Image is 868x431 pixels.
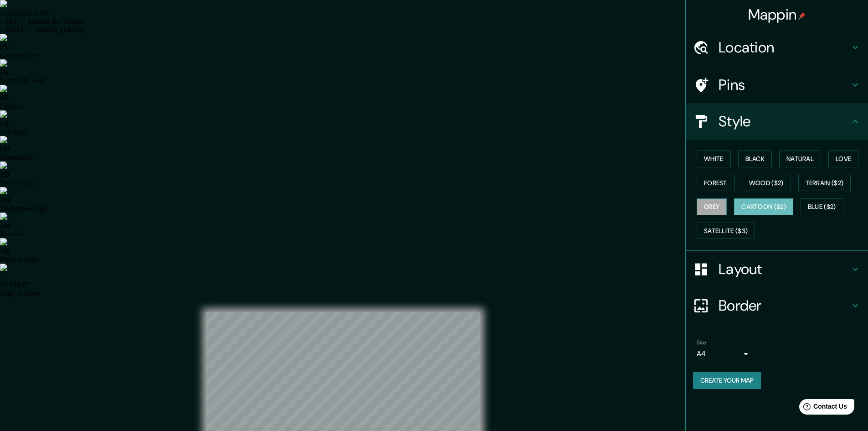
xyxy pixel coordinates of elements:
[787,395,858,421] iframe: Help widget launcher
[697,339,706,347] label: Size
[686,287,868,324] div: Border
[693,372,761,389] button: Create your map
[719,296,850,315] h4: Border
[697,347,751,361] div: A4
